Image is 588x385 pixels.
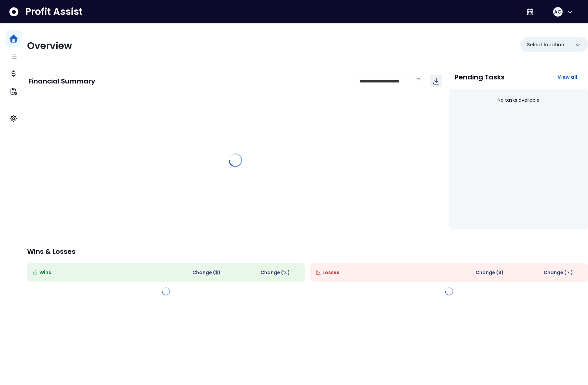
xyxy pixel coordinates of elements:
[558,74,577,80] span: View all
[322,269,339,276] span: Losses
[28,78,95,85] p: Financial Summary
[25,6,83,18] span: Profit Assist
[39,269,51,276] span: Wins
[27,248,588,255] p: Wins & Losses
[455,74,505,80] p: Pending Tasks
[544,269,573,276] span: Change (%)
[430,75,442,87] button: Download
[476,269,504,276] span: Change ( $ )
[455,91,583,109] div: No tasks available
[552,71,583,83] button: View all
[192,269,220,276] span: Change ( $ )
[260,269,290,276] span: Change (%)
[527,41,564,48] p: Select location
[27,39,72,52] span: Overview
[554,8,561,15] span: AC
